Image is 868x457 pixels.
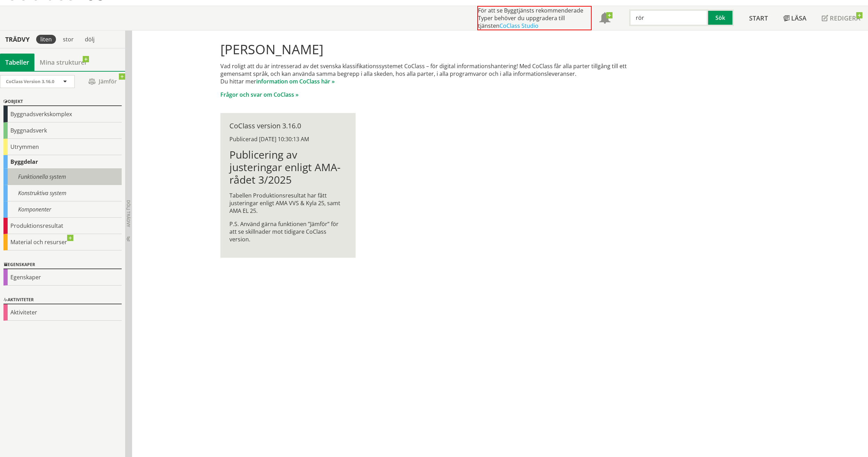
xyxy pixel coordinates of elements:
h1: Publicering av justeringar enligt AMA-rådet 3/2025 [229,149,347,186]
span: Start [749,14,768,22]
span: Notifikationer [599,13,610,24]
div: Byggnadsverkskomplex [3,106,122,122]
div: stor [59,35,78,44]
span: Redigera [830,14,860,22]
div: dölj [81,35,99,44]
a: CoClass Studio [500,22,538,30]
span: Läsa [791,14,806,22]
div: Konstruktiva system [3,185,122,201]
div: Objekt [3,98,122,106]
div: Funktionella system [3,169,122,185]
h1: [PERSON_NAME] [220,41,648,57]
div: Aktiviteter [3,296,122,304]
a: Mina strukturer [34,54,92,71]
button: Sök [708,9,734,26]
a: Frågor och svar om CoClass » [220,91,299,98]
a: Redigera [814,6,868,30]
span: CoClass Version 3.16.0 [6,78,54,85]
div: Egenskaper [3,261,122,269]
p: Tabellen Produktionsresultat har fått justeringar enligt AMA VVS & Kyla 25, samt AMA EL 25. [229,192,347,215]
div: liten [36,35,56,44]
div: För att se Byggtjänsts rekommenderade Typer behöver du uppgradera till tjänsten [477,6,592,30]
div: Utrymmen [3,139,122,155]
div: Byggnadsverk [3,122,122,139]
a: information om CoClass här » [256,78,335,85]
a: Start [741,6,776,30]
p: Vad roligt att du är intresserad av det svenska klassifikationssystemet CoClass – för digital inf... [220,62,648,85]
input: Sök [629,9,708,26]
div: Material och resurser [3,234,122,250]
div: Publicerad [DATE] 10:30:13 AM [229,135,347,143]
div: Byggdelar [3,155,122,169]
div: Produktionsresultat [3,218,122,234]
div: CoClass version 3.16.0 [229,122,347,130]
div: Aktiviteter [3,304,122,321]
p: P.S. Använd gärna funktionen ”Jämför” för att se skillnader mot tidigare CoClass version. [229,220,347,243]
div: Trädvy [1,35,33,43]
div: Egenskaper [3,269,122,286]
div: Komponenter [3,201,122,218]
span: Jämför [82,75,123,88]
a: Läsa [776,6,814,30]
span: Dölj trädvy [125,200,131,227]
